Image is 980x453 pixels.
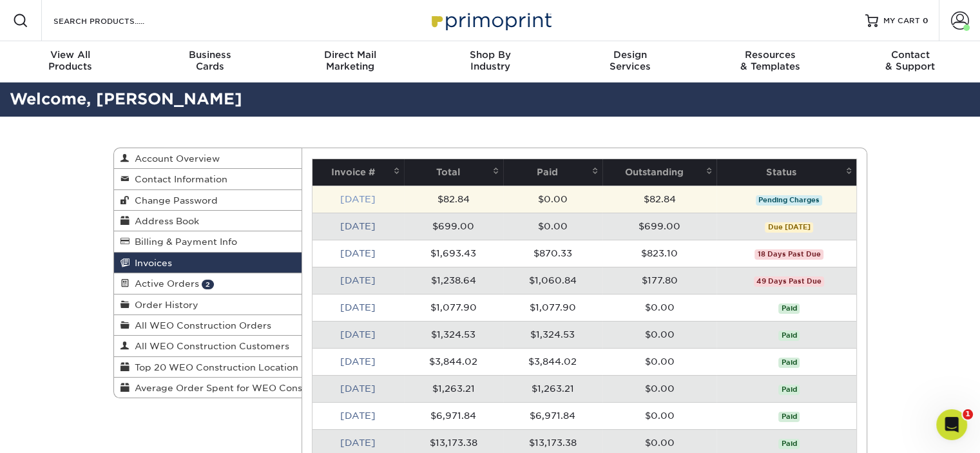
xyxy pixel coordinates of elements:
[340,356,376,367] a: [DATE]
[114,378,302,398] a: Average Order Spent for WEO Construction
[560,41,700,82] a: DesignServices
[140,49,280,61] span: Business
[130,195,218,206] span: Change Password
[114,190,302,211] a: Change Password
[130,362,329,372] span: Top 20 WEO Construction Location Order
[340,302,376,313] a: [DATE]
[404,240,503,267] td: $1,693.43
[404,213,503,240] td: $699.00
[883,15,920,26] span: MY CART
[114,294,302,315] a: Order History
[503,402,602,429] td: $6,971.84
[778,439,799,449] span: Paid
[602,267,717,294] td: $177.80
[560,49,700,61] span: Design
[756,195,822,206] span: Pending Charges
[936,409,967,440] iframe: Intercom live chat
[340,221,376,231] a: [DATE]
[778,304,799,314] span: Paid
[280,49,420,61] span: Direct Mail
[130,258,172,268] span: Invoices
[426,6,555,34] img: Primoprint
[140,41,280,82] a: BusinessCards
[52,13,178,28] input: SEARCH PRODUCTS.....
[602,321,717,348] td: $0.00
[503,321,602,348] td: $1,324.53
[404,186,503,213] td: $82.84
[404,348,503,375] td: $3,844.02
[130,300,198,310] span: Order History
[700,49,840,61] span: Resources
[114,357,302,378] a: Top 20 WEO Construction Location Order
[312,159,404,186] th: Invoice #
[280,49,420,72] div: Marketing
[602,213,717,240] td: $699.00
[700,49,840,72] div: & Templates
[765,222,812,233] span: Due [DATE]
[340,329,376,340] a: [DATE]
[923,16,928,25] span: 0
[778,358,799,368] span: Paid
[130,341,289,351] span: All WEO Construction Customers
[503,348,602,375] td: $3,844.02
[778,385,799,395] span: Paid
[404,321,503,348] td: $1,324.53
[404,159,503,186] th: Total
[754,249,823,260] span: 18 Days Past Due
[503,240,602,267] td: $870.33
[602,402,717,429] td: $0.00
[130,236,237,247] span: Billing & Payment Info
[404,267,503,294] td: $1,238.64
[130,320,271,331] span: All WEO Construction Orders
[602,375,717,402] td: $0.00
[503,186,602,213] td: $0.00
[503,159,602,186] th: Paid
[130,216,199,226] span: Address Book
[340,194,376,204] a: [DATE]
[280,41,420,82] a: Direct MailMarketing
[114,211,302,231] a: Address Book
[130,278,199,289] span: Active Orders
[140,49,280,72] div: Cards
[420,49,560,72] div: Industry
[840,49,980,72] div: & Support
[114,169,302,189] a: Contact Information
[503,267,602,294] td: $1,060.84
[754,276,824,287] span: 49 Days Past Due
[420,49,560,61] span: Shop By
[114,273,302,294] a: Active Orders 2
[114,231,302,252] a: Billing & Payment Info
[602,348,717,375] td: $0.00
[778,412,799,422] span: Paid
[700,41,840,82] a: Resources& Templates
[404,375,503,402] td: $1,263.21
[602,294,717,321] td: $0.00
[503,294,602,321] td: $1,077.90
[340,383,376,394] a: [DATE]
[114,148,302,169] a: Account Overview
[130,153,220,164] span: Account Overview
[130,383,339,393] span: Average Order Spent for WEO Construction
[404,402,503,429] td: $6,971.84
[114,315,302,336] a: All WEO Construction Orders
[602,159,717,186] th: Outstanding
[716,159,856,186] th: Status
[130,174,227,184] span: Contact Information
[114,253,302,273] a: Invoices
[340,275,376,285] a: [DATE]
[503,213,602,240] td: $0.00
[404,294,503,321] td: $1,077.90
[778,331,799,341] span: Paid
[840,49,980,61] span: Contact
[340,248,376,258] a: [DATE]
[840,41,980,82] a: Contact& Support
[420,41,560,82] a: Shop ByIndustry
[560,49,700,72] div: Services
[963,409,973,419] span: 1
[202,280,214,289] span: 2
[114,336,302,356] a: All WEO Construction Customers
[602,240,717,267] td: $823.10
[503,375,602,402] td: $1,263.21
[602,186,717,213] td: $82.84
